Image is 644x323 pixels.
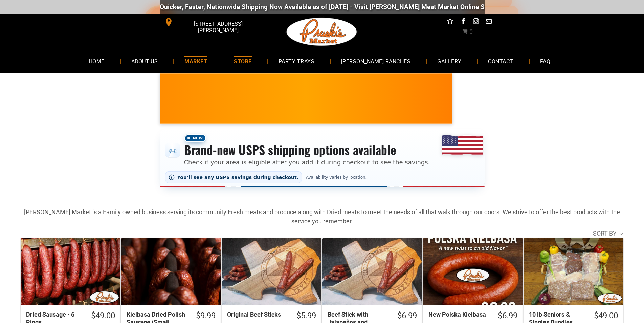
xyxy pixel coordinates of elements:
div: New Polska Kielbasa [428,310,489,318]
a: ABOUT US [121,52,168,70]
a: GALLERY [427,52,471,70]
a: FAQ [530,52,560,70]
img: Pruski-s+Market+HQ+Logo2-1920w.png [285,14,358,50]
a: Dried Sausage - 6 Rings [21,238,120,305]
span: MARKET [184,56,207,66]
strong: [PERSON_NAME] Market is a Family owned business serving its community Fresh meats and produce alo... [24,208,620,225]
span: [STREET_ADDRESS][PERSON_NAME] [174,17,262,37]
a: Original Beef Sticks [222,238,321,305]
div: $9.99 [196,310,216,321]
a: [PERSON_NAME] RANCHES [331,52,421,70]
a: 10 lb Seniors &amp; Singles Bundles [524,238,623,305]
a: HOME [79,52,115,70]
div: Shipping options announcement [160,129,485,187]
a: facebook [459,17,467,27]
a: Kielbasa Dried Polish Sausage (Small Batch) [121,238,221,305]
div: $6.99 [397,310,417,321]
h3: Brand-new USPS shipping options available [184,142,430,157]
span: Availability varies by location. [305,175,368,180]
div: Original Beef Sticks [227,310,288,318]
div: $6.99 [498,310,517,321]
div: $5.99 [296,310,316,321]
a: [STREET_ADDRESS][PERSON_NAME] [160,17,263,27]
a: MARKET [174,52,217,70]
a: $6.99New Polska Kielbasa [423,310,523,321]
p: Check if your area is eligible after you add it during checkout to see the savings. [184,158,430,167]
div: $49.00 [594,310,618,321]
a: STORE [224,52,262,70]
a: PARTY TRAYS [268,52,325,70]
a: instagram [471,17,480,27]
a: New Polska Kielbasa [423,238,523,305]
span: New [184,134,206,142]
a: CONTACT [478,52,523,70]
span: You’ll see any USPS savings during checkout. [177,175,299,180]
div: Quicker, Faster, Nationwide Shipping Now Available as of [DATE] - Visit [PERSON_NAME] Meat Market... [156,3,566,11]
span: 0 [469,28,473,35]
a: Social network [446,17,454,27]
a: email [484,17,493,27]
span: [PERSON_NAME] MARKET [447,103,580,114]
a: $5.99Original Beef Sticks [222,310,321,321]
div: $49.00 [91,310,115,321]
a: Beef Stick with Jalapeños and Cheese [322,238,422,305]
